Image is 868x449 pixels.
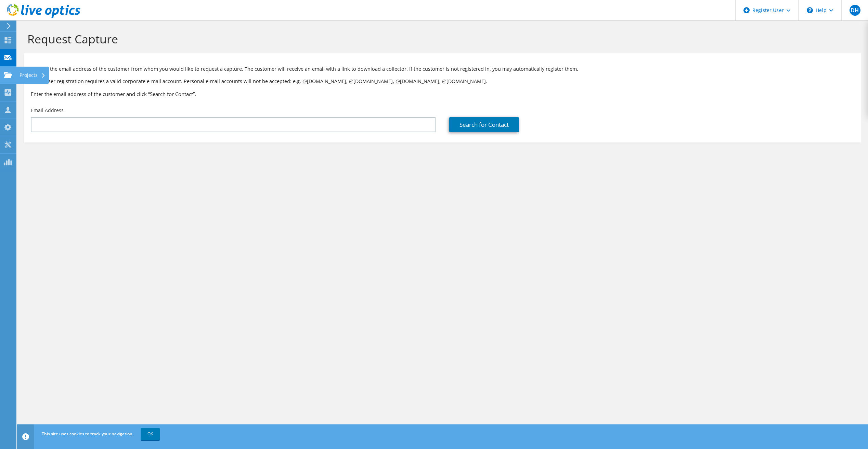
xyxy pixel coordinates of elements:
[42,431,133,437] span: This site uses cookies to track your navigation.
[27,32,854,46] h1: Request Capture
[31,107,64,114] label: Email Address
[850,5,860,16] span: DH
[31,65,854,73] p: Provide the email address of the customer from whom you would like to request a capture. The cust...
[31,90,854,98] h3: Enter the email address of the customer and click “Search for Contact”.
[31,78,854,85] p: Note: User registration requires a valid corporate e-mail account. Personal e-mail accounts will ...
[807,7,813,13] svg: \n
[16,67,49,84] div: Projects
[141,428,160,440] a: OK
[449,117,519,132] a: Search for Contact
